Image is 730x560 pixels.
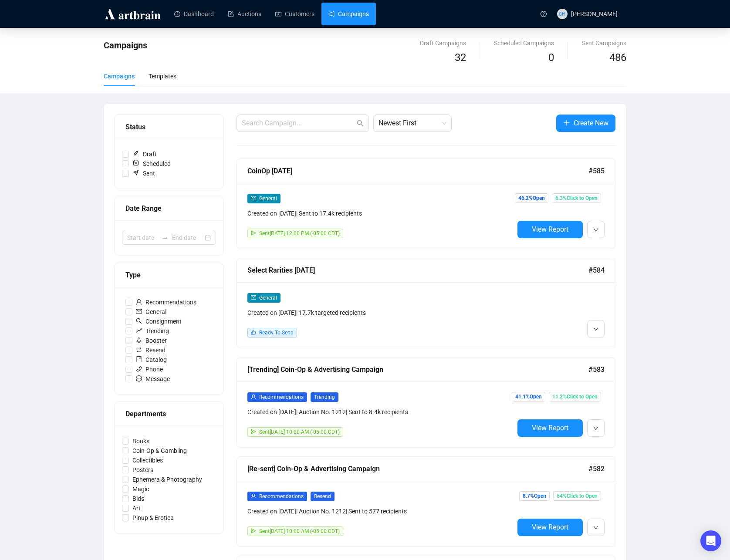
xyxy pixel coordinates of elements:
[515,193,548,203] span: 46.2% Open
[259,394,304,400] span: Recommendations
[136,299,142,305] span: user
[259,528,340,534] span: Sent [DATE] 10:00 AM (-05:00 CDT)
[132,355,170,364] span: Catalog
[136,318,142,324] span: search
[237,357,615,448] a: [Trending] Coin-Op & Advertising Campaign#583userRecommendationsTrendingCreated on [DATE]| Auctio...
[571,10,618,17] span: [PERSON_NAME]
[552,193,601,203] span: 6.3% Click to Open
[237,456,615,547] a: [Re-sent] Coin-Op & Advertising Campaign#582userRecommendationsResendCreated on [DATE]| Auction N...
[259,493,304,499] span: Recommendations
[136,375,142,381] span: message
[129,484,152,494] span: Magic
[700,530,721,551] div: Open Intercom Messenger
[136,366,142,372] span: phone
[563,119,570,126] span: plus
[251,295,256,300] span: mail
[588,364,605,375] span: #583
[251,528,256,533] span: send
[559,10,565,18] span: SH
[311,392,338,402] span: Trending
[259,295,277,301] span: General
[588,463,605,474] span: #582
[136,356,142,362] span: book
[588,165,605,176] span: #585
[556,115,615,132] button: Create New
[247,364,588,375] div: [Trending] Coin-Op & Advertising Campaign
[162,234,169,241] span: swap-right
[129,446,190,455] span: Coin-Op & Gambling
[259,230,340,236] span: Sent [DATE] 12:00 PM (-05:00 CDT)
[129,494,148,503] span: Bids
[132,297,200,307] span: Recommendations
[259,196,277,202] span: General
[104,71,135,81] div: Campaigns
[259,429,340,435] span: Sent [DATE] 10:00 AM (-05:00 CDT)
[593,525,598,530] span: down
[174,3,214,25] a: Dashboard
[494,38,554,48] div: Scheduled Campaigns
[549,392,601,401] span: 11.2% Click to Open
[129,513,177,523] span: Pinup & Erotica
[532,523,568,531] span: View Report
[357,120,364,127] span: search
[149,71,176,81] div: Templates
[593,227,598,233] span: down
[129,475,206,484] span: Ephemera & Photography
[247,209,514,218] div: Created on [DATE] | Sent to 17.4k recipients
[251,394,256,399] span: user
[162,234,169,241] span: to
[247,506,514,516] div: Created on [DATE] | Auction No. 1212 | Sent to 577 recipients
[129,436,153,446] span: Books
[553,491,601,501] span: 54% Click to Open
[104,40,147,51] span: Campaigns
[512,392,545,401] span: 41.1% Open
[251,330,256,335] span: like
[132,345,169,355] span: Resend
[588,265,605,276] span: #584
[127,233,158,243] input: Start date
[242,118,355,128] input: Search Campaign...
[311,492,335,501] span: Resend
[517,419,583,437] button: View Report
[247,265,588,276] div: Select Rarities [DATE]
[237,258,615,348] a: Select Rarities [DATE]#584mailGeneralCreated on [DATE]| 17.7k targeted recipientslikeReady To Send
[247,165,588,176] div: CoinOp [DATE]
[379,115,446,132] span: Newest First
[582,38,626,48] div: Sent Campaigns
[172,233,203,243] input: End date
[517,221,583,238] button: View Report
[132,317,185,326] span: Consignment
[129,159,174,169] span: Scheduled
[275,3,314,25] a: Customers
[593,426,598,431] span: down
[609,51,626,64] span: 486
[251,230,256,236] span: send
[548,51,554,64] span: 0
[259,330,294,336] span: Ready To Send
[132,374,173,384] span: Message
[125,203,213,214] div: Date Range
[129,169,159,178] span: Sent
[125,121,213,132] div: Status
[132,364,166,374] span: Phone
[247,308,514,317] div: Created on [DATE] | 17.7k targeted recipients
[136,347,142,353] span: retweet
[136,308,142,314] span: mail
[228,3,261,25] a: Auctions
[532,225,568,233] span: View Report
[455,51,466,64] span: 32
[532,424,568,432] span: View Report
[129,455,166,465] span: Collectibles
[517,519,583,536] button: View Report
[129,465,157,475] span: Posters
[237,159,615,249] a: CoinOp [DATE]#585mailGeneralCreated on [DATE]| Sent to 17.4k recipientssendSent[DATE] 12:00 PM (-...
[132,326,172,336] span: Trending
[251,429,256,434] span: send
[541,11,547,17] span: question-circle
[104,7,162,21] img: logo
[328,3,369,25] a: Campaigns
[132,307,170,317] span: General
[420,38,466,48] div: Draft Campaigns
[247,463,588,474] div: [Re-sent] Coin-Op & Advertising Campaign
[136,337,142,343] span: rocket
